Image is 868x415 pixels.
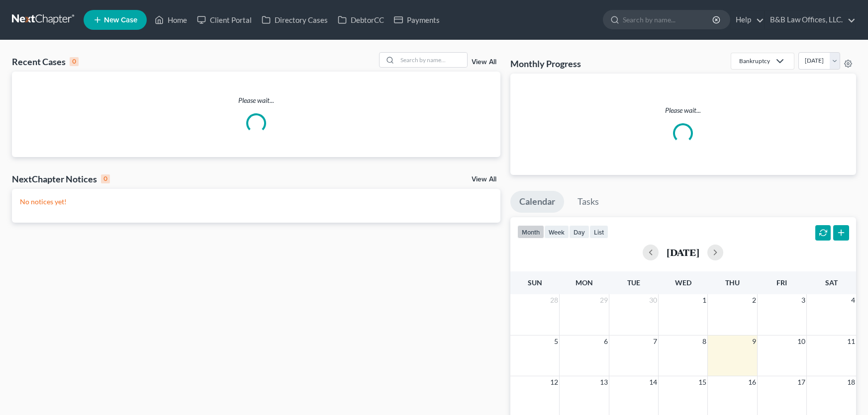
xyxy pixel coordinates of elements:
[648,294,658,306] span: 30
[510,58,581,70] h3: Monthly Progress
[389,11,445,29] a: Payments
[544,225,569,239] button: week
[12,56,79,68] div: Recent Cases
[101,174,110,183] div: 0
[731,11,764,29] a: Help
[12,173,110,185] div: NextChapter Notices
[510,191,564,213] a: Calendar
[800,294,806,306] span: 3
[675,278,691,287] span: Wed
[599,294,609,306] span: 29
[648,376,658,388] span: 14
[739,57,770,65] div: Bankruptcy
[333,11,389,29] a: DebtorCC
[796,376,806,388] span: 17
[472,59,496,66] a: View All
[553,335,559,347] span: 5
[697,376,707,388] span: 15
[518,105,848,115] p: Please wait...
[70,57,79,66] div: 0
[150,11,192,29] a: Home
[850,294,856,306] span: 4
[549,294,559,306] span: 28
[12,95,500,105] p: Please wait...
[397,53,467,67] input: Search by name...
[751,294,757,306] span: 2
[257,11,333,29] a: Directory Cases
[528,278,542,287] span: Sun
[104,16,137,24] span: New Case
[603,335,609,347] span: 6
[576,278,593,287] span: Mon
[599,376,609,388] span: 13
[751,335,757,347] span: 9
[725,278,740,287] span: Thu
[776,278,787,287] span: Fri
[765,11,856,29] a: B&B Law Offices, LLC.
[825,278,838,287] span: Sat
[701,335,707,347] span: 8
[623,10,714,29] input: Search by name...
[652,335,658,347] span: 7
[472,176,496,183] a: View All
[192,11,257,29] a: Client Portal
[701,294,707,306] span: 1
[569,191,608,213] a: Tasks
[569,225,589,239] button: day
[747,376,757,388] span: 16
[667,247,699,257] h2: [DATE]
[20,197,492,207] p: No notices yet!
[846,376,856,388] span: 18
[549,376,559,388] span: 12
[846,335,856,347] span: 11
[517,225,544,239] button: month
[627,278,640,287] span: Tue
[589,225,608,239] button: list
[796,335,806,347] span: 10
